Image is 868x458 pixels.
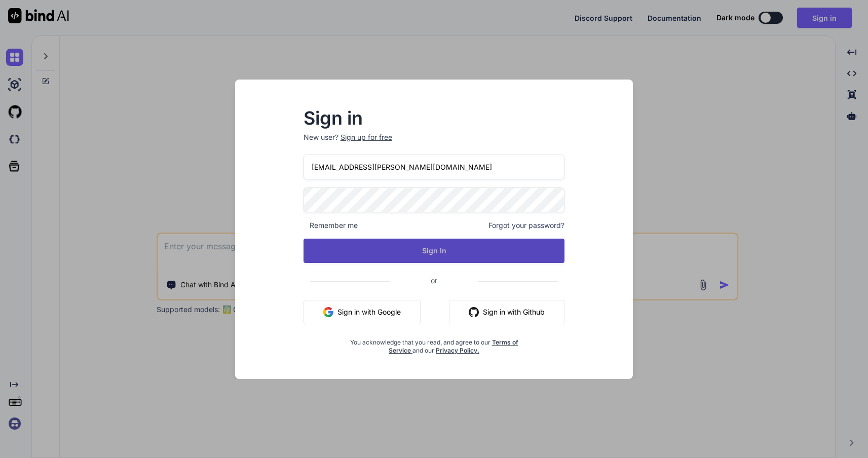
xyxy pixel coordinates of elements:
[304,220,358,231] span: Remember me
[488,220,564,231] span: Forgot your password?
[341,132,392,142] div: Sign up for free
[347,332,521,355] div: You acknowledge that you read, and agree to our and our
[304,110,565,126] h2: Sign in
[323,307,333,317] img: google
[304,132,565,155] p: New user?
[436,347,479,354] a: Privacy Policy.
[304,239,565,263] button: Sign In
[304,155,565,179] input: Login or Email
[304,300,421,324] button: Sign in with Google
[449,300,564,324] button: Sign in with Github
[389,338,518,354] a: Terms of Service
[469,307,479,317] img: github
[390,268,478,293] span: or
